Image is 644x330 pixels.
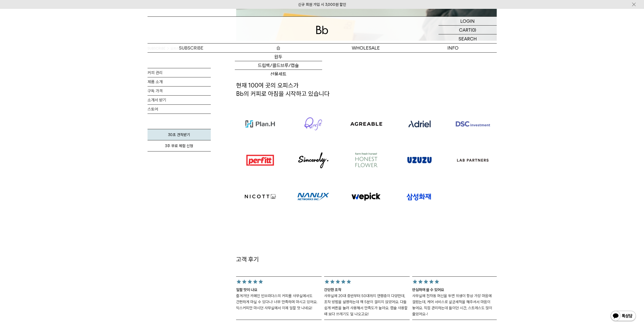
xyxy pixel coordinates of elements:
p: WHOLESALE [322,43,409,52]
img: 로고 [349,187,384,206]
a: LOGIN [439,17,497,26]
p: LOGIN [460,17,475,25]
img: 로고 [242,151,278,169]
img: 로고 [349,115,384,133]
a: 숍 [235,43,322,52]
img: 로고 [349,151,384,169]
img: 로고 [296,187,331,206]
p: 일할 맛이 나요 [236,287,322,293]
img: 로고 [455,115,490,133]
img: 로고 [296,115,331,133]
a: 선물세트 [235,70,322,78]
p: SEARCH [459,34,477,43]
a: 제품 소개 [148,77,211,86]
p: 즐겨가던 카페인 빈브라더스의 커피를 사무실에서도 간편하게 마실 수 있다니! 너무 만족하며 마시고 있어요. 믹스커피만 마시던 사무실에서 이제 일할 맛 나네요! [236,293,322,311]
img: 로고 [316,26,328,34]
h2: 현재 100여 곳의 오피스가 Bb의 커피로 아침을 시작하고 있습니다 [236,81,497,106]
img: 로고 [455,151,490,169]
p: 사무실에 20대 중반부터 50대까지 연령층이 다양한데, 조작 방법을 설명하는데 채 5분이 걸리지 않았어요. 다들 쉽게 버튼을 눌러 사용해서 만족도가 높아요. 캡슐 사용할 때 ... [324,293,410,317]
a: 원두 [235,53,322,61]
a: 스토어 [148,105,211,114]
a: 신규 회원 가입 시 3,000원 할인 [298,2,346,7]
p: CART [459,26,471,34]
img: 로고 [402,115,437,133]
a: CART (0) [439,26,497,34]
a: 드립백/콜드브루/캡슐 [235,61,322,70]
img: 로고 [402,151,437,169]
img: 로고 [296,151,331,169]
p: 안심하며 쓸 수 있어요 [412,287,494,293]
a: 3주 무료 체험 신청 [148,140,211,151]
a: 커피 관리 [148,68,211,77]
img: 로고 [242,187,278,206]
a: SUBSCRIBE [148,43,235,52]
a: 소개서 받기 [148,96,211,104]
a: 30초 견적받기 [148,129,211,140]
p: INFO [409,43,497,52]
p: (0) [471,26,476,34]
img: 카카오톡 채널 1:1 채팅 버튼 [610,310,636,322]
img: 로고 [242,115,278,133]
h2: 고객 후기 [236,255,497,276]
p: 사무실에 전자동 머신을 두면 위생이 항상 가장 마음에 걸렸는데, 케어 서비스로 살균세척을 해주셔서 마음이 놓여요. 직접 관리하는데 들이던 시간, 스트레스도 많이 줄었어요-! [412,293,494,317]
a: 구독 가격 [148,86,211,95]
p: 간단한 조작 [324,287,410,293]
img: 로고 [402,187,437,206]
